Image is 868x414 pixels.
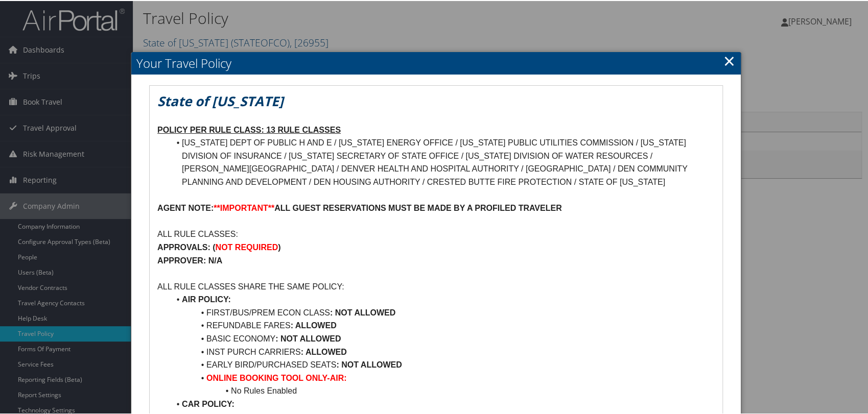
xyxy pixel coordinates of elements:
[157,91,284,109] em: State of [US_STATE]
[170,383,715,397] li: No Rules Enabled
[278,242,280,251] strong: )
[182,399,234,407] strong: CAR POLICY:
[157,125,341,133] u: POLICY PER RULE CLASS: 13 RULE CLASSES
[274,203,561,211] strong: ALL GUEST RESERVATIONS MUST BE MADE BY A PROFILED TRAVELER
[170,318,715,331] li: REFUNDABLE FARES
[330,307,395,316] strong: : NOT ALLOWED
[170,305,715,319] li: FIRST/BUS/PREM ECON CLASS
[157,255,222,264] strong: APPROVER: N/A
[301,347,347,355] strong: : ALLOWED
[206,373,346,381] strong: ONLINE BOOKING TOOL ONLY-AIR:
[216,242,278,251] strong: NOT REQUIRED
[157,203,214,211] strong: AGENT NOTE:
[170,331,715,345] li: BASIC ECONOMY
[157,242,215,251] strong: APPROVALS: (
[723,50,735,70] a: Close
[170,357,715,371] li: EARLY BIRD/PURCHASED SEATS
[157,279,715,293] p: ALL RULE CLASSES SHARE THE SAME POLICY:
[170,135,715,187] li: [US_STATE] DEPT OF PUBLIC H AND E / [US_STATE] ENERGY OFFICE / [US_STATE] PUBLIC UTILITIES COMMIS...
[131,51,741,74] h2: Your Travel Policy
[157,227,715,240] p: ALL RULE CLASSES:
[291,320,337,329] strong: : ALLOWED
[275,333,341,342] strong: : NOT ALLOWED
[336,359,402,368] strong: : NOT ALLOWED
[170,345,715,358] li: INST PURCH CARRIERS
[182,294,231,303] strong: AIR POLICY:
